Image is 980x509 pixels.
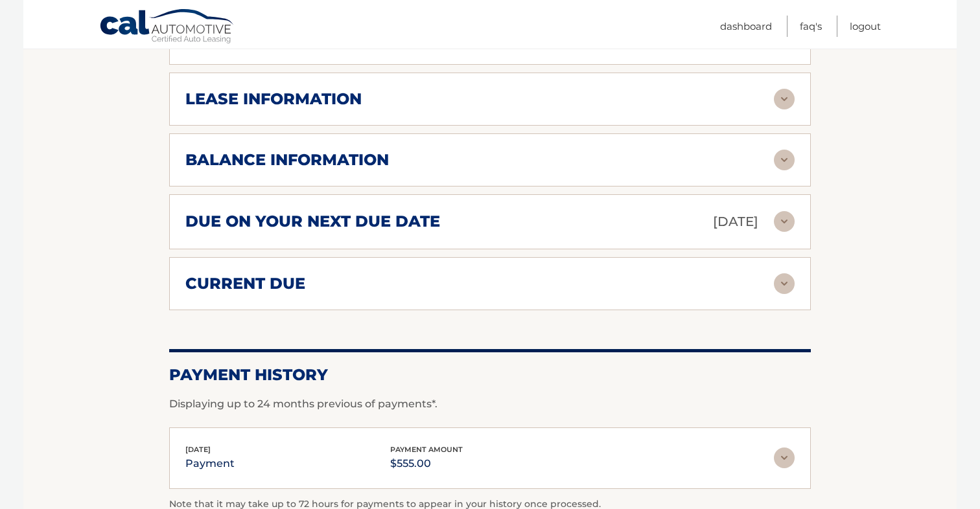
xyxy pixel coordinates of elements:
[185,150,389,170] h2: balance information
[185,89,362,109] h2: lease information
[720,16,772,37] a: Dashboard
[185,274,305,293] h2: current due
[169,365,811,385] h2: Payment History
[713,210,758,233] p: [DATE]
[390,455,463,473] p: $555.00
[774,447,795,468] img: accordion-rest.svg
[774,273,795,294] img: accordion-rest.svg
[800,16,822,37] a: FAQ's
[99,8,235,46] a: Cal Automotive
[169,396,811,412] p: Displaying up to 24 months previous of payments*.
[774,89,795,109] img: accordion-rest.svg
[774,150,795,170] img: accordion-rest.svg
[185,212,440,231] h2: due on your next due date
[390,445,463,454] span: payment amount
[774,211,795,232] img: accordion-rest.svg
[185,445,211,454] span: [DATE]
[185,455,235,473] p: payment
[850,16,881,37] a: Logout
